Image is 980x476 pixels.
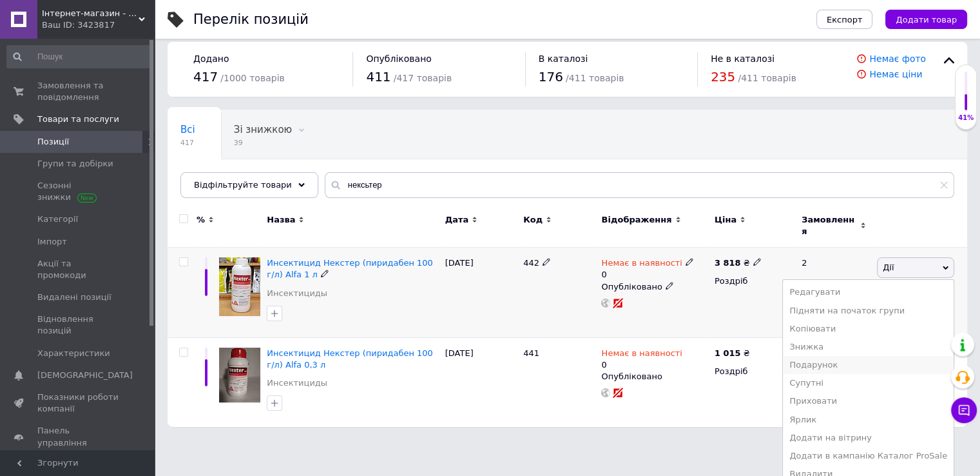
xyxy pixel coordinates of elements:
div: [DATE] [442,337,520,427]
span: Дії [883,263,894,272]
b: 3 818 [715,258,741,268]
span: Зі знижкою [234,124,292,135]
input: Пошук по назві позиції, артикулу і пошуковим запитам [325,172,954,198]
li: Редагувати [783,283,954,301]
div: Перелік позицій [193,13,309,26]
span: Додано [193,54,229,64]
span: Панель управління [37,425,119,448]
span: % [197,214,205,226]
div: ₴ [715,348,750,359]
span: [DEMOGRAPHIC_DATA] [37,370,133,381]
span: Додати товар [896,15,957,25]
span: Акції та промокоди [37,258,119,281]
div: Роздріб [715,366,791,377]
span: / 411 товарів [738,73,796,83]
li: Додати в кампанію Каталог ProSale [783,447,954,465]
a: Инсектицид Некстер (пиридабен 100 г/л) Alfa 0,3 л [267,348,433,370]
div: ₴ [715,257,762,269]
span: Позиції [37,136,69,148]
span: 411 [366,69,390,84]
span: 417 [193,69,218,84]
span: Iнтернет-магазин - Всі до саду! [42,8,139,19]
li: Супутні [783,374,954,392]
span: Всі [180,124,195,135]
span: Назва [267,214,295,226]
span: Імпорт [37,236,67,248]
span: Відфільтруйте товари [194,180,292,190]
span: Сезонні знижки [37,180,119,203]
b: 1 015 [715,348,741,358]
span: / 411 товарів [566,73,624,83]
input: Пошук [6,45,152,68]
div: 41% [956,114,976,123]
div: Ваш ID: 3423817 [42,19,155,31]
div: 0 [601,257,693,281]
span: Замовлення та повідомлення [37,80,119,103]
span: Код [523,214,543,226]
li: Знижка [783,338,954,356]
li: Копіювати [783,320,954,338]
span: Опубліковані [180,173,247,184]
span: Показники роботи компанії [37,392,119,415]
a: Инсектициды [267,288,327,299]
span: Немає в наявності [601,348,682,362]
div: Опубліковано [601,371,707,382]
span: Характеристики [37,348,110,359]
button: Чат з покупцем [951,397,977,423]
button: Додати товар [885,10,967,29]
li: Додати на вітрину [783,429,954,447]
a: Немає фото [869,54,926,64]
button: Експорт [816,10,873,29]
span: 39 [234,138,292,148]
a: Немає ціни [869,69,922,79]
span: / 1000 товарів [220,73,284,83]
span: Опубліковано [366,54,432,64]
span: / 417 товарів [394,73,452,83]
span: Ціна [715,214,736,226]
li: Приховати [783,392,954,410]
span: Не в каталозі [711,54,774,64]
img: Инсектицид Некстер (пиридабен 100 г/л) Alfa 1 л [219,257,260,316]
span: Категорії [37,213,78,225]
a: Инсектицид Некстер (пиридабен 100 г/л) Alfa 1 л [267,258,433,279]
li: Підняти на початок групи [783,302,954,320]
span: 176 [539,69,563,84]
div: Роздріб [715,275,791,287]
span: Видалені позиції [37,292,111,303]
span: Немає в наявності [601,258,682,272]
span: В каталозі [539,54,588,64]
span: Товари та послуги [37,114,119,125]
span: Замовлення [802,214,857,237]
span: Експорт [827,15,863,25]
img: Инсектицид Некстер (пиридабен 100 г/л) Alfa 0,3 л [219,348,260,403]
span: Групи та добірки [37,158,113,170]
span: 417 [180,138,195,148]
li: Подарунок [783,356,954,374]
div: Опубліковано [601,281,707,293]
span: 235 [711,69,735,84]
a: Инсектициды [267,377,327,389]
span: Відображення [601,214,671,226]
div: 2 [794,248,874,338]
div: 0 [601,348,682,371]
span: Відновлення позицій [37,313,119,337]
span: Дата [445,214,469,226]
span: 442 [523,258,539,268]
div: [DATE] [442,248,520,338]
span: 441 [523,348,539,358]
li: Ярлик [783,411,954,429]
